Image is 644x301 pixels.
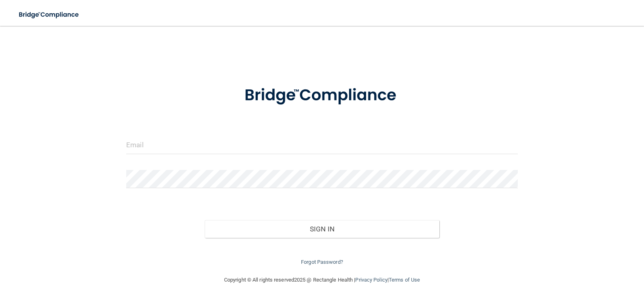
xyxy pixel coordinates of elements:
img: bridge_compliance_login_screen.278c3ca4.svg [12,6,87,23]
a: Terms of Use [389,277,420,283]
a: Privacy Policy [355,277,387,283]
img: bridge_compliance_login_screen.278c3ca4.svg [228,74,416,117]
button: Sign In [205,220,440,238]
input: Email [126,136,518,154]
a: Forgot Password? [301,259,343,265]
div: Copyright © All rights reserved 2025 @ Rectangle Health | | [174,267,470,293]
